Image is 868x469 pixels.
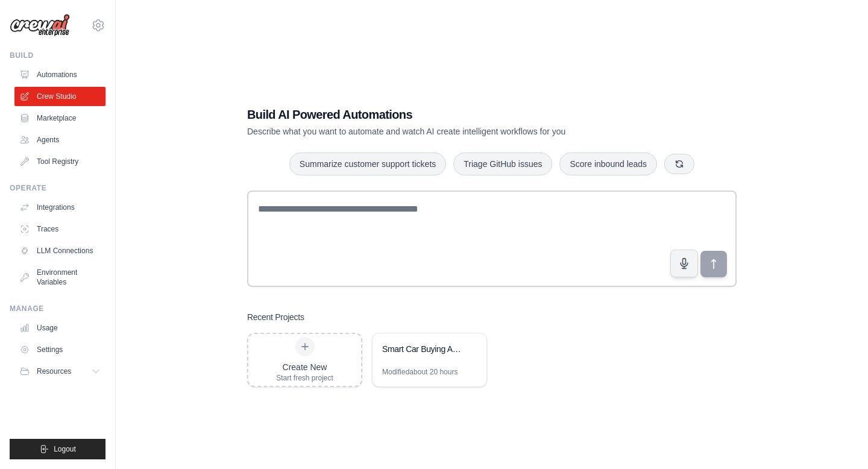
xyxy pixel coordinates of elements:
p: Describe what you want to automate and watch AI create intelligent workflows for you [247,125,652,137]
img: Logo [10,14,70,37]
a: Crew Studio [14,87,105,106]
h3: Recent Projects [247,311,304,323]
div: Modified about 20 hours [382,367,458,377]
div: Build [10,51,105,60]
div: Create New [276,361,333,373]
a: Agents [14,130,105,150]
a: Traces [14,219,105,239]
div: Smart Car Buying Assistant [382,343,465,355]
button: Logout [10,439,105,459]
button: Triage GitHub issues [453,153,552,175]
span: Logout [54,444,76,454]
a: Environment Variables [14,263,105,292]
button: Resources [14,362,105,381]
div: Operate [10,183,105,193]
span: Resources [37,367,71,376]
div: Start fresh project [276,373,333,383]
a: Settings [14,340,105,359]
div: Manage [10,304,105,313]
button: Get new suggestions [664,154,694,174]
button: Click to speak your automation idea [670,250,698,277]
button: Summarize customer support tickets [289,153,446,175]
a: Tool Registry [14,152,105,171]
a: Automations [14,65,105,84]
a: Integrations [14,198,105,217]
h1: Build AI Powered Automations [247,106,652,123]
button: Score inbound leads [559,153,657,175]
a: Marketplace [14,109,105,128]
a: LLM Connections [14,241,105,260]
a: Usage [14,318,105,338]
